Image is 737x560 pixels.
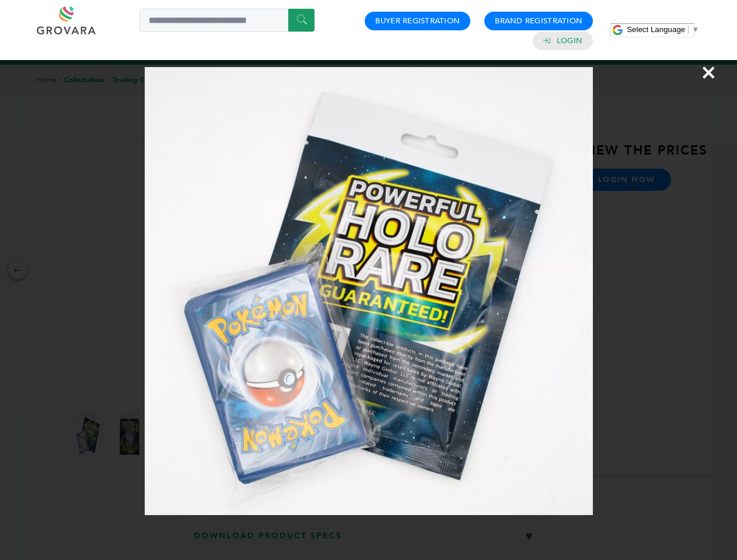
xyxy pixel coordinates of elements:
[627,25,685,34] span: Select Language
[691,25,699,34] span: ▼
[375,16,460,26] a: Buyer Registration
[688,25,689,34] span: ​
[627,25,699,34] a: Select Language​
[145,67,593,515] img: Image Preview
[495,16,582,26] a: Brand Registration
[139,9,315,32] input: Search a product or brand...
[701,56,717,89] span: ×
[557,36,582,46] a: Login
